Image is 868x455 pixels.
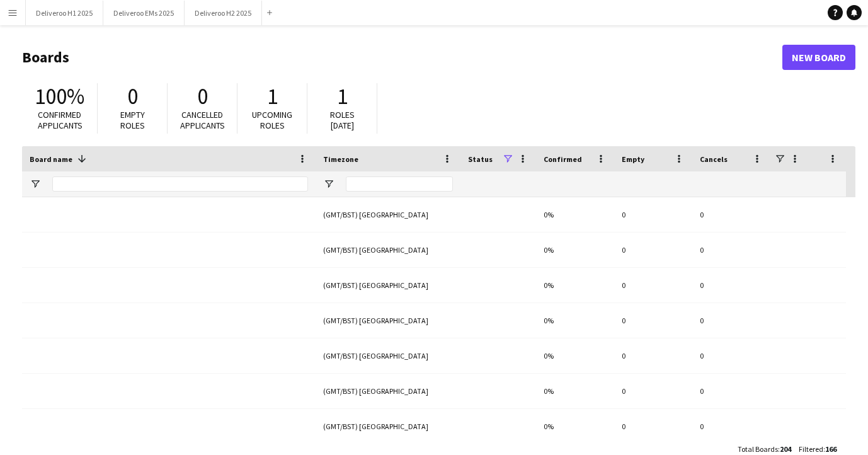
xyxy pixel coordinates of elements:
[468,154,493,164] span: Status
[536,197,614,232] div: 0%
[692,303,770,338] div: 0
[544,154,582,164] span: Confirmed
[316,303,460,338] div: (GMT/BST) [GEOGRAPHIC_DATA]
[127,83,138,110] span: 0
[700,154,728,164] span: Cancels
[780,444,791,454] span: 204
[614,233,692,267] div: 0
[614,409,692,444] div: 0
[692,409,770,444] div: 0
[692,374,770,408] div: 0
[614,303,692,338] div: 0
[692,233,770,267] div: 0
[692,268,770,302] div: 0
[536,268,614,302] div: 0%
[316,338,460,373] div: (GMT/BST) [GEOGRAPHIC_DATA]
[614,338,692,373] div: 0
[782,45,855,70] a: New Board
[180,109,225,131] span: Cancelled applicants
[536,233,614,267] div: 0%
[30,154,72,164] span: Board name
[103,1,185,25] button: Deliveroo EMs 2025
[614,268,692,302] div: 0
[536,409,614,444] div: 0%
[330,109,355,131] span: Roles [DATE]
[346,176,453,192] input: Timezone Filter Input
[692,338,770,373] div: 0
[26,1,103,25] button: Deliveroo H1 2025
[316,197,460,232] div: (GMT/BST) [GEOGRAPHIC_DATA]
[30,178,41,190] button: Open Filter Menu
[799,444,823,454] span: Filtered
[323,178,334,190] button: Open Filter Menu
[536,303,614,338] div: 0%
[536,374,614,408] div: 0%
[52,176,308,192] input: Board name Filter Input
[323,154,358,164] span: Timezone
[316,374,460,408] div: (GMT/BST) [GEOGRAPHIC_DATA]
[316,233,460,267] div: (GMT/BST) [GEOGRAPHIC_DATA]
[316,409,460,444] div: (GMT/BST) [GEOGRAPHIC_DATA]
[267,83,278,110] span: 1
[252,109,292,131] span: Upcoming roles
[614,374,692,408] div: 0
[22,48,782,67] h1: Boards
[197,83,208,110] span: 0
[38,109,83,131] span: Confirmed applicants
[35,83,84,110] span: 100%
[337,83,348,110] span: 1
[120,109,145,131] span: Empty roles
[825,444,837,454] span: 166
[738,444,778,454] span: Total Boards
[536,338,614,373] div: 0%
[316,268,460,302] div: (GMT/BST) [GEOGRAPHIC_DATA]
[614,197,692,232] div: 0
[622,154,644,164] span: Empty
[692,197,770,232] div: 0
[185,1,262,25] button: Deliveroo H2 2025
